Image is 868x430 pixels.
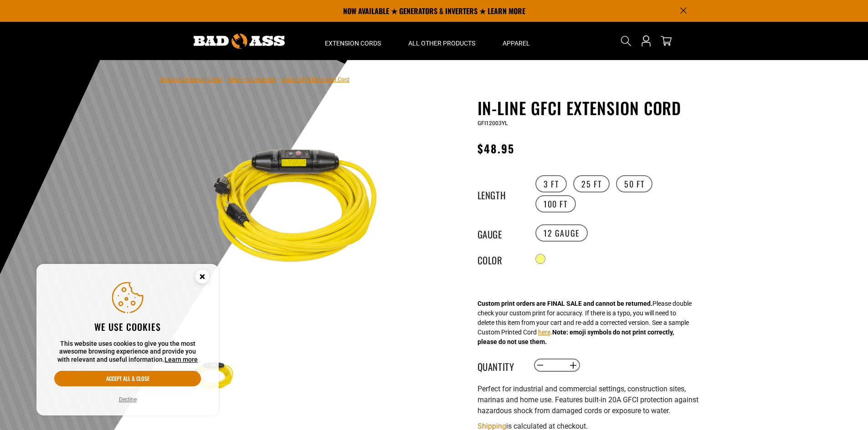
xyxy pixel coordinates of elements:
span: All Other Products [408,39,475,47]
legend: Color [478,253,523,265]
img: Yellow [188,100,407,319]
div: Please double check your custom print for accuracy. If there is a typo, you will need to delete t... [478,299,692,347]
span: In-Line GFCI Extension Cord [282,76,349,83]
span: $48.95 [478,140,514,157]
button: here [538,328,550,337]
label: 25 FT [573,175,610,192]
label: 50 FT [616,175,652,192]
span: Perfect for industrial and commercial settings, construction sites, marinas and home use. Feature... [478,384,699,415]
button: Decline [116,395,139,404]
span: Extension Cords [325,39,381,47]
a: Bad Ass Extension Cords [161,76,222,83]
h1: In-Line GFCI Extension Cord [478,98,701,117]
p: This website uses cookies to give you the most awesome browsing experience and provide you with r... [54,340,201,364]
aside: Cookie Consent [36,264,219,416]
label: 3 FT [535,175,567,192]
strong: Note: emoji symbols do not print correctly, please do not use them. [478,329,674,345]
summary: Apparel [489,22,544,60]
span: GFI12003YL [478,120,508,126]
label: Quantity [478,359,523,371]
h2: We use cookies [54,321,201,333]
a: Return to Collection [228,76,276,83]
strong: Custom print orders are FINAL SALE and cannot be returned. [478,300,652,307]
span: › [224,76,226,83]
span: Apparel [503,39,530,47]
img: Bad Ass Extension Cords [194,34,285,49]
a: Learn more [164,356,198,363]
summary: All Other Products [395,22,489,60]
summary: Search [619,34,633,48]
nav: breadcrumbs [161,74,349,85]
label: 12 Gauge [535,224,588,242]
button: Accept all & close [54,371,201,386]
legend: Gauge [478,227,523,239]
label: 100 FT [535,195,576,212]
summary: Extension Cords [311,22,395,60]
span: › [278,76,280,83]
legend: Length [478,188,523,200]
